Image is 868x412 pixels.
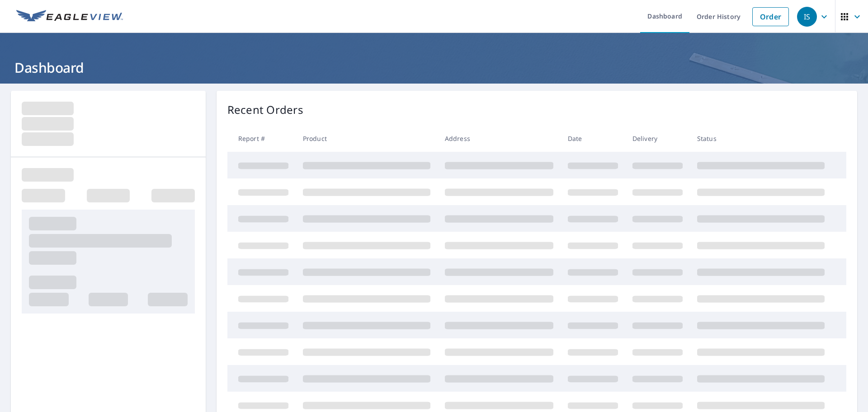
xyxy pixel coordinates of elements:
th: Status [690,125,832,152]
th: Delivery [625,125,690,152]
th: Date [561,125,625,152]
h1: Dashboard [11,58,857,77]
th: Product [296,125,438,152]
img: EV Logo [16,10,123,23]
th: Report # [227,125,296,152]
p: Recent Orders [227,102,303,118]
a: Order [752,7,789,26]
th: Address [438,125,561,152]
div: IS [797,7,817,27]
